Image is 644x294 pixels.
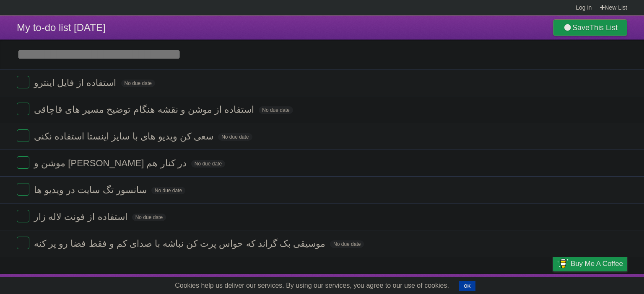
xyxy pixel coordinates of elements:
label: Done [17,210,29,222]
label: Done [17,76,29,88]
span: No due date [330,240,364,248]
span: No due date [132,214,166,221]
span: No due date [259,106,293,114]
span: No due date [151,187,185,194]
label: Done [17,183,29,196]
span: استفاده از فونت لاله زار [34,211,129,222]
span: No due date [218,133,252,141]
button: OK [459,281,475,291]
label: Done [17,103,29,115]
label: Done [17,156,29,169]
span: استفاده از فایل اینترو [34,77,118,88]
span: My to-do list [DATE] [17,22,106,33]
a: Buy me a coffee [553,256,627,271]
span: No due date [121,80,155,87]
img: Buy me a coffee [557,256,569,271]
span: استفاده از موشن و نقشه هنگام توضیح مسیر های قاچاقی [34,104,256,115]
label: Done [17,237,29,249]
span: Buy me a coffee [571,256,623,271]
a: SaveThis List [553,19,627,36]
span: موشن و [PERSON_NAME] در کنار هم [34,158,189,168]
span: موسیقی بک گراند که حواس پرت کن نباشه با صدای کم و فقط فضا رو پر کنه [34,238,327,249]
a: Terms [514,276,532,292]
span: No due date [191,160,225,168]
span: سانسور تگ سایت در ویدیو ها [34,185,149,195]
span: سعی کن ویدیو های با سایز اینستا استفاده نکنی [34,131,216,142]
label: Done [17,129,29,142]
span: Cookies help us deliver our services. By using our services, you agree to our use of cookies. [166,277,457,294]
a: About [441,276,459,292]
a: Developers [469,276,503,292]
b: This List [589,23,618,32]
a: Privacy [542,276,564,292]
a: Suggest a feature [574,276,627,292]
